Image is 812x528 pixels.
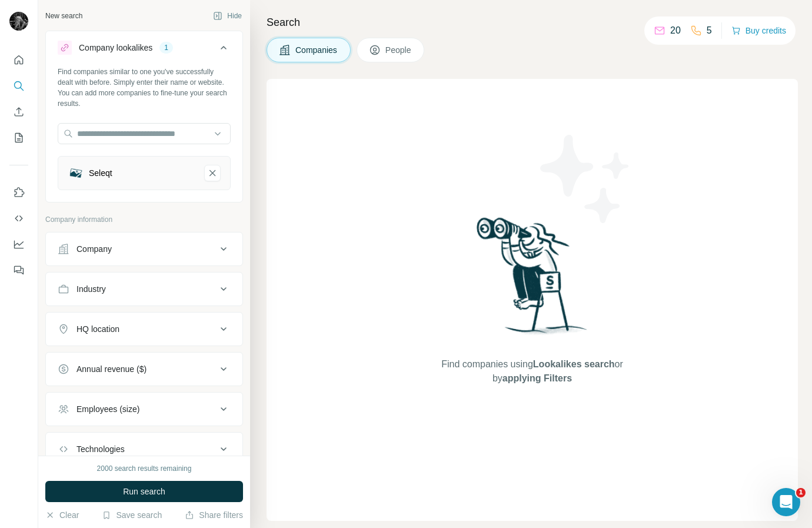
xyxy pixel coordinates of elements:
[731,22,786,39] button: Buy credits
[45,11,82,21] div: New search
[46,355,242,383] button: Annual revenue ($)
[9,127,28,148] button: My lists
[772,488,800,516] iframe: Intercom live chat
[46,315,242,343] button: HQ location
[89,167,112,179] div: Seleqt
[533,359,615,369] span: Lookalikes search
[76,283,106,295] div: Industry
[9,260,28,281] button: Feedback
[267,14,798,31] h4: Search
[97,463,192,474] div: 2000 search results remaining
[123,486,165,497] span: Run search
[9,75,28,97] button: Search
[185,509,243,521] button: Share filters
[9,208,28,229] button: Use Surfe API
[796,488,806,497] span: 1
[46,34,242,67] button: Company lookalikes1
[533,126,638,232] img: Surfe Illustration - Stars
[159,42,173,53] div: 1
[46,235,242,263] button: Company
[205,7,250,25] button: Hide
[76,243,112,255] div: Company
[46,395,242,423] button: Employees (size)
[76,443,125,455] div: Technologies
[204,165,221,181] button: Seleqt-remove-button
[9,101,28,122] button: Enrich CSV
[45,214,243,225] p: Company information
[295,44,338,56] span: Companies
[9,12,28,31] img: Avatar
[9,234,28,255] button: Dashboard
[76,323,119,335] div: HQ location
[102,509,162,521] button: Save search
[46,435,242,463] button: Technologies
[707,24,712,38] p: 5
[9,49,28,71] button: Quick start
[79,42,152,54] div: Company lookalikes
[9,182,28,203] button: Use Surfe on LinkedIn
[76,403,139,415] div: Employees (size)
[68,165,84,181] img: Seleqt-logo
[58,67,231,109] div: Find companies similar to one you've successfully dealt with before. Simply enter their name or w...
[502,373,572,383] span: applying Filters
[45,509,79,521] button: Clear
[438,357,626,386] span: Find companies using or by
[45,481,243,502] button: Run search
[670,24,681,38] p: 20
[385,44,412,56] span: People
[46,275,242,303] button: Industry
[471,214,594,346] img: Surfe Illustration - Woman searching with binoculars
[76,363,147,375] div: Annual revenue ($)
